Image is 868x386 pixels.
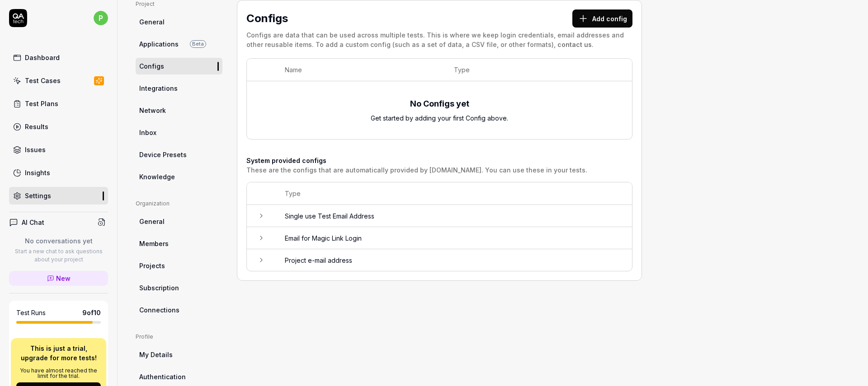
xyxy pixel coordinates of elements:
a: Projects [136,257,222,274]
a: General [136,213,222,230]
a: Results [9,118,108,135]
h4: AI Chat [22,218,44,227]
a: Issues [9,141,108,158]
span: General [139,217,165,226]
td: Single use Test Email Address [276,205,632,227]
button: Add config [572,9,632,28]
button: p [94,9,108,27]
td: Email for Magic Link Login [276,227,632,249]
div: Insights [25,168,50,177]
a: Configs [136,58,222,74]
a: New [9,271,108,286]
a: contact us [557,41,592,48]
span: New [56,274,71,283]
span: Connections [139,305,179,315]
th: Type [445,59,614,81]
div: Test Cases [25,76,61,85]
a: Members [136,235,222,252]
span: General [139,17,165,27]
span: 9 of 10 [82,308,101,317]
p: No conversations yet [9,236,108,246]
span: p [94,11,108,25]
span: Subscription [139,283,179,293]
span: My Details [139,350,173,359]
span: Projects [139,261,165,270]
div: Profile [136,333,222,341]
th: Type [276,182,632,205]
div: Dashboard [25,53,60,62]
a: Knowledge [136,168,222,185]
a: Test Plans [9,95,108,112]
a: Test Cases [9,72,108,89]
a: ApplicationsBeta [136,36,222,52]
span: Knowledge [139,172,175,181]
a: My Details [136,346,222,363]
h2: Configs [246,10,561,27]
span: Integrations [139,84,178,93]
a: Dashboard [9,49,108,66]
span: Applications [139,39,179,49]
a: Integrations [136,80,222,97]
th: Name [276,59,445,81]
p: Start a new chat to ask questions about your project [9,247,108,264]
h4: System provided configs [246,156,632,165]
p: You have almost reached the limit for the trial. [16,368,101,379]
a: Insights [9,164,108,181]
h5: Test Runs [16,309,46,317]
a: Inbox [136,124,222,141]
div: Organization [136,200,222,208]
div: No Configs yet [410,98,469,110]
div: Configs are data that can be used across multiple tests. This is where we keep login credentials,... [246,30,632,49]
div: Test Plans [25,99,58,108]
a: Device Presets [136,146,222,163]
a: Settings [9,187,108,205]
span: Configs [139,61,164,71]
div: Results [25,122,48,131]
a: Connections [136,302,222,318]
div: Settings [25,191,51,200]
span: Network [139,106,166,115]
span: Inbox [139,128,156,137]
div: These are the configs that are automatically provided by [DOMAIN_NAME]. You can use these in your... [246,165,632,175]
td: Project e-mail address [276,249,632,271]
span: Authentication [139,372,186,381]
div: Issues [25,145,46,154]
p: This is just a trial, upgrade for more tests! [16,344,101,363]
a: Subscription [136,279,222,296]
span: Members [139,239,169,248]
a: Authentication [136,368,222,385]
span: Beta [190,40,206,48]
span: Device Presets [139,150,187,159]
a: General [136,14,222,30]
a: Network [136,102,222,119]
div: Get started by adding your first Config above. [371,113,508,123]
